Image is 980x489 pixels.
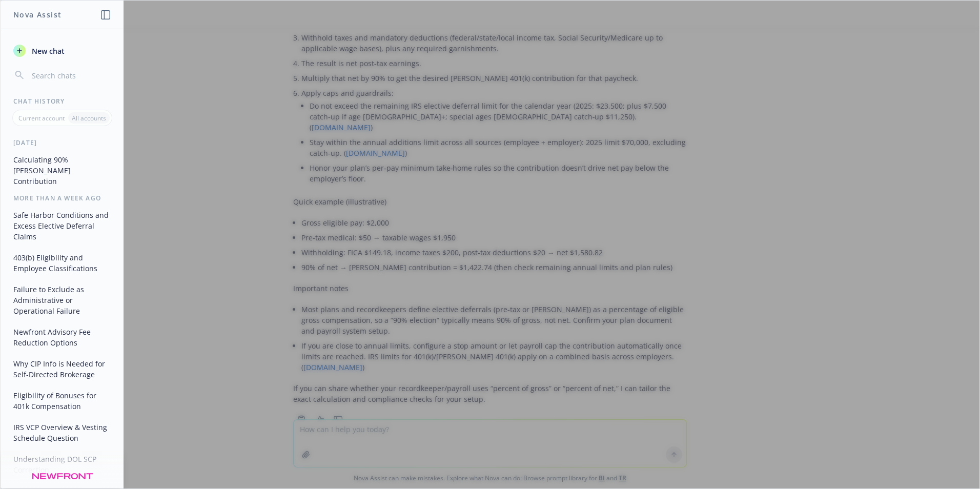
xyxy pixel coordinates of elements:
[9,355,115,383] button: Why CIP Info is Needed for Self-Directed Brokerage
[9,419,115,446] button: IRS VCP Overview & Vesting Schedule Question
[9,323,115,351] button: Newfront Advisory Fee Reduction Options
[30,68,111,83] input: Search chats
[9,207,115,245] button: Safe Harbor Conditions and Excess Elective Deferral Claims
[18,114,65,123] p: Current account
[9,249,115,277] button: 403(b) Eligibility and Employee Classifications
[1,97,124,106] div: Chat History
[9,42,115,60] button: New chat
[72,114,106,123] p: All accounts
[13,9,62,20] h1: Nova Assist
[1,138,124,147] div: [DATE]
[9,387,115,415] button: Eligibility of Bonuses for 401k Compensation
[9,151,115,190] button: Calculating 90% [PERSON_NAME] Contribution
[9,451,115,478] button: Understanding DOL SCP Correction
[9,281,115,319] button: Failure to Exclude as Administrative or Operational Failure
[1,194,124,202] div: More than a week ago
[30,46,65,56] span: New chat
